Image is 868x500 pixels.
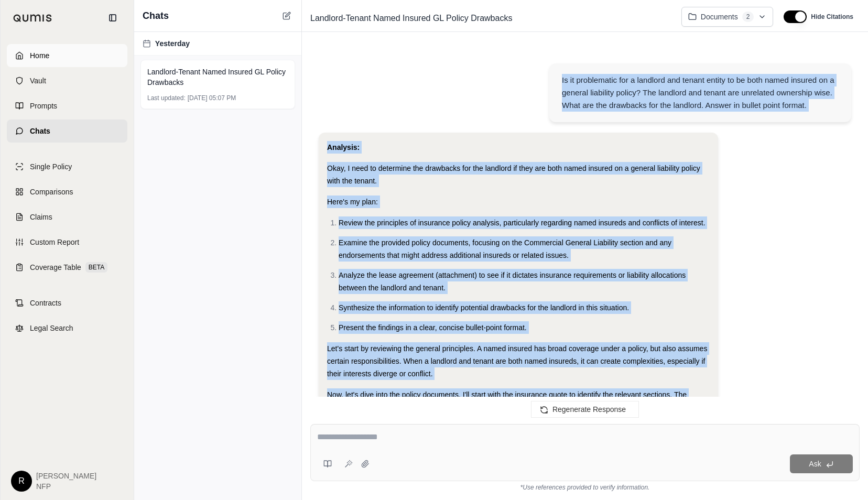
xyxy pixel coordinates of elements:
[7,256,127,279] a: Coverage TableBETA
[339,323,527,332] span: Present the findings in a clear, concise bullet-point format.
[327,143,360,151] strong: Analysis:
[7,155,127,178] a: Single Policy
[30,75,46,86] span: Vault
[327,198,378,206] span: Here's my plan:
[30,298,61,308] span: Contracts
[155,38,190,49] span: Yesterday
[30,187,73,197] span: Comparisons
[7,231,127,254] a: Custom Report
[104,9,121,26] button: Collapse sidebar
[701,12,738,22] span: Documents
[7,180,127,203] a: Comparisons
[30,212,52,222] span: Claims
[306,10,673,27] div: Edit Title
[36,481,96,492] span: NFP
[339,271,686,292] span: Analyze the lease agreement (attachment) to see if it dictates insurance requirements or liabilit...
[562,74,839,112] div: Is it problematic for a landlord and tenant entity to be both named insured on a general liabilit...
[339,219,706,227] span: Review the principles of insurance policy analysis, particularly regarding named insureds and con...
[188,94,236,102] span: [DATE] 05:07 PM
[30,323,73,333] span: Legal Search
[306,10,516,27] span: Landlord-Tenant Named Insured GL Policy Drawbacks
[30,262,81,273] span: Coverage Table
[147,67,288,88] span: Landlord-Tenant Named Insured GL Policy Drawbacks
[310,481,860,492] div: *Use references provided to verify information.
[681,7,774,27] button: Documents2
[280,9,293,22] button: New Chat
[30,126,50,136] span: Chats
[327,344,707,378] span: Let's start by reviewing the general principles. A named insured has broad coverage under a polic...
[327,390,687,411] span: Now, let's dive into the policy documents. I'll start with the insurance quote to identify the re...
[36,471,96,481] span: [PERSON_NAME]
[147,94,186,102] span: Last updated:
[531,401,639,418] button: Regenerate Response
[7,291,127,314] a: Contracts
[30,50,49,61] span: Home
[13,14,52,22] img: Qumis Logo
[339,303,629,312] span: Synthesize the information to identify potential drawbacks for the landlord in this situation.
[339,238,671,259] span: Examine the provided policy documents, focusing on the Commercial General Liability section and a...
[7,205,127,229] a: Claims
[7,94,127,117] a: Prompts
[809,460,821,468] span: Ask
[7,119,127,143] a: Chats
[811,13,853,21] span: Hide Citations
[30,161,72,172] span: Single Policy
[143,8,169,23] span: Chats
[30,101,57,111] span: Prompts
[552,405,626,414] span: Regenerate Response
[742,12,754,22] span: 2
[790,454,853,473] button: Ask
[327,164,700,185] span: Okay, I need to determine the drawbacks for the landlord if they are both named insured on a gene...
[30,237,79,247] span: Custom Report
[7,317,127,340] a: Legal Search
[85,262,107,273] span: BETA
[11,471,32,492] div: R
[7,44,127,67] a: Home
[7,69,127,92] a: Vault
